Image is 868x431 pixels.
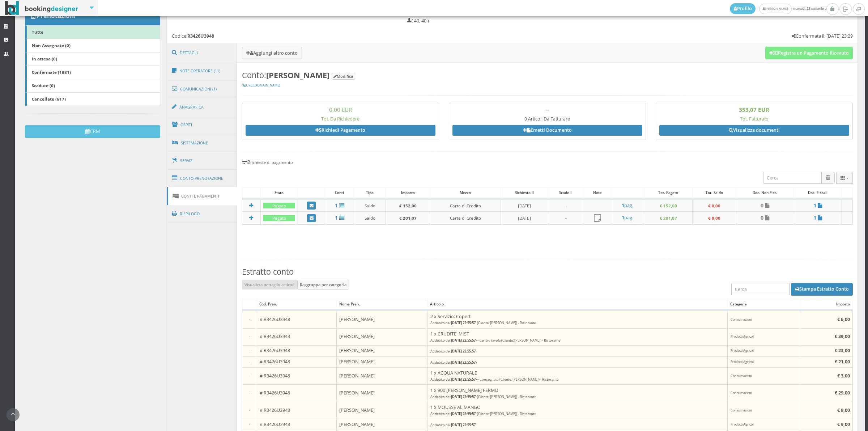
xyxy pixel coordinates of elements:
[263,203,295,209] div: Pagato
[25,25,160,39] a: Tutte
[32,83,55,88] b: Scadute (0)
[813,214,816,221] b: 1
[328,202,352,208] a: 1
[451,411,476,416] b: [DATE] 22:55:57
[242,83,280,88] a: [URL][DOMAIN_NAME]
[430,331,725,337] h5: 1 x CRUDITE' MIST
[354,199,386,212] td: Saldo
[792,33,853,39] h5: Confermata il: [DATE] 23:29
[32,96,66,102] b: Cancellate (617)
[728,328,801,345] td: Prodotti Agricoli
[242,328,257,345] td: -
[761,202,763,209] b: 0
[430,348,725,354] h5: -
[25,92,160,106] a: Cancellate (617)
[167,187,237,205] a: Conti e Pagamenti
[836,172,853,184] button: Columns
[242,159,853,165] h4: 2
[430,320,725,325] h5: -
[167,98,237,117] a: Anagrafica
[791,283,853,295] button: Stampa Estratto Conto
[452,116,642,122] h5: 0 Articoli Da Fatturare
[430,394,725,399] h5: -
[477,338,560,343] small: + Centro tavola (Cliente: [PERSON_NAME]) - Ristorante
[337,299,427,309] div: Nome Pren.
[25,52,160,66] a: In attesa (0)
[430,388,725,393] h5: 1 x 900 [PERSON_NAME] FERMO
[260,407,334,413] h5: # R3426U3948
[430,199,501,212] td: Carta di Credito
[242,310,257,328] td: -
[32,42,71,48] b: Non Assegnate (0)
[614,203,641,208] a: 1pag.
[430,337,725,343] h5: -
[430,376,725,382] h5: -
[427,299,727,309] div: Articolo
[837,407,850,413] b: € 9,00
[548,187,584,198] div: Scade il
[172,33,214,39] h5: Codice:
[335,202,338,209] b: 1
[242,346,257,357] td: -
[339,317,425,322] h5: [PERSON_NAME]
[167,62,237,80] a: Note Operatore (11)
[246,106,435,113] h3: 0,00 EUR
[836,172,853,184] div: Colonne
[266,70,329,80] b: [PERSON_NAME]
[246,116,435,122] h5: Tot. Da Richiedere
[242,356,257,368] td: -
[260,348,334,353] h5: # R3426U3948
[242,71,853,80] h3: Conto:
[728,368,801,385] td: Consumazioni
[339,390,425,396] h5: [PERSON_NAME]
[728,346,801,357] td: Prodotti Agricoli
[354,212,386,225] td: Saldo
[335,214,338,221] b: 1
[759,4,791,14] a: [PERSON_NAME]
[25,79,160,93] a: Scadute (0)
[614,215,641,220] a: 1pag.
[250,160,293,165] small: richieste di pagamento
[728,299,801,309] div: Categoria
[451,394,476,399] b: [DATE] 22:55:57
[794,187,842,198] div: Doc. Fiscali
[430,394,476,399] small: Addebito del:
[660,215,677,221] b: € 201,07
[339,407,425,413] h5: [PERSON_NAME]
[837,373,850,379] b: € 3,00
[761,214,763,221] b: 0
[260,373,334,379] h5: # R3426U3948
[501,212,548,225] td: [DATE]
[242,402,257,419] td: -
[728,310,801,328] td: Consumazioni
[477,377,558,382] small: + Consegnato (Cliente: [PERSON_NAME]) - Ristorante
[260,317,334,322] h5: # R3426U3948
[430,212,501,225] td: Carta di Credito
[477,321,536,325] small: (Cliente: [PERSON_NAME]) - Ristorante
[32,56,57,62] b: In attesa (0)
[584,187,610,198] div: Note
[430,422,725,427] h5: -
[430,359,725,365] h5: -
[257,299,336,309] div: Cod. Pren.
[242,419,257,430] td: -
[167,169,237,188] a: Conto Prenotazione
[501,199,548,212] td: [DATE]
[339,334,425,339] h5: [PERSON_NAME]
[339,422,425,427] h5: [PERSON_NAME]
[660,203,677,208] b: € 152,00
[622,215,624,221] b: 1
[430,338,476,343] small: Addebito del:
[548,212,584,225] td: -
[765,47,853,59] button: Registra un Pagamento Ricevuto
[386,187,430,198] div: Importo
[835,333,850,339] b: € 39,00
[622,202,624,208] b: 1
[261,187,298,198] div: Stato
[708,215,720,221] b: € 0,00
[430,411,725,416] h5: -
[430,360,476,365] small: Addebito del:
[242,385,257,402] td: -
[614,203,641,208] h5: pag.
[167,134,237,152] a: Sistemazione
